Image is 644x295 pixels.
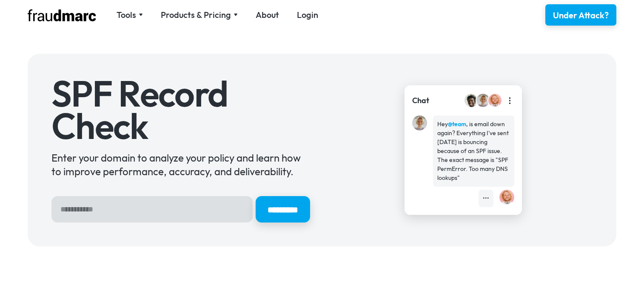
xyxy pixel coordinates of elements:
a: Login [297,9,318,21]
a: Under Attack? [545,4,616,26]
a: About [256,9,279,21]
div: Products & Pricing [161,9,238,21]
div: Chat [412,95,429,106]
strong: @team [448,120,466,128]
div: Tools [117,9,143,21]
div: ••• [483,194,489,203]
div: Under Attack? [553,9,609,21]
div: Products & Pricing [161,9,231,21]
div: Enter your domain to analyze your policy and learn how to improve performance, accuracy, and deli... [51,151,310,178]
h1: SPF Record Check [51,78,310,142]
div: Hey , is email down again? Everything I've sent [DATE] is bouncing because of an SPF issue. The e... [437,120,510,182]
form: Hero Sign Up Form [51,196,310,223]
div: Tools [117,9,136,21]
